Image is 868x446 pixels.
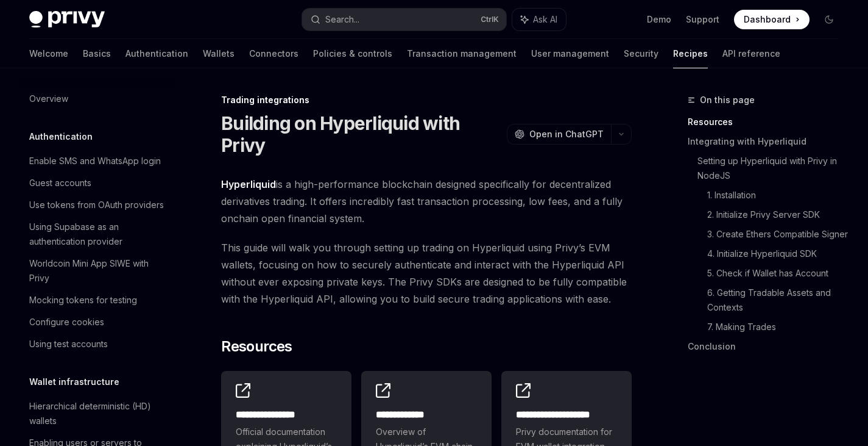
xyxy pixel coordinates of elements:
span: Open in ChatGPT [529,128,604,140]
a: Wallets [203,39,235,68]
a: 5. Check if Wallet has Account [707,264,849,283]
span: Ask AI [533,13,557,26]
div: Using Supabase as an authentication provider [29,220,168,249]
a: API reference [722,39,780,68]
div: Mocking tokens for testing [29,293,137,308]
a: Resources [688,112,849,132]
h1: Building on Hyperliquid with Privy [221,112,502,156]
span: Resources [221,337,292,356]
span: This guide will walk you through setting up trading on Hyperliquid using Privy’s EVM wallets, foc... [221,239,632,308]
h5: Wallet infrastructure [29,375,119,389]
div: Configure cookies [29,315,104,329]
a: 2. Initialize Privy Server SDK [707,205,849,225]
a: Integrating with Hyperliquid [688,132,849,151]
button: Search...CtrlK [302,9,506,31]
a: Worldcoin Mini App SIWE with Privy [19,253,175,289]
a: Mocking tokens for testing [19,289,175,311]
a: Hyperliquid [221,178,276,191]
span: On this page [700,93,755,107]
a: Demo [647,13,671,26]
a: Welcome [29,39,68,68]
div: Using test accounts [29,337,108,351]
a: Dashboard [734,10,810,29]
a: Recipes [673,39,708,68]
button: Toggle dark mode [819,10,839,29]
a: Connectors [249,39,298,68]
h5: Authentication [29,129,93,144]
div: Hierarchical deterministic (HD) wallets [29,399,168,428]
a: Support [686,13,719,26]
span: Dashboard [744,13,791,26]
div: Use tokens from OAuth providers [29,198,164,212]
a: Basics [83,39,111,68]
button: Open in ChatGPT [507,124,611,145]
a: Using test accounts [19,333,175,355]
div: Overview [29,92,68,106]
a: 1. Installation [707,185,849,205]
a: Security [624,39,658,68]
a: Authentication [125,39,188,68]
a: Policies & controls [313,39,392,68]
div: Search... [325,12,359,27]
a: Conclusion [688,337,849,356]
a: Setting up Hyperliquid with Privy in NodeJS [697,151,849,185]
button: Ask AI [512,9,566,31]
a: 3. Create Ethers Compatible Signer [707,225,849,244]
div: Trading integrations [221,94,632,106]
a: User management [531,39,609,68]
div: Guest accounts [29,176,91,190]
a: Overview [19,88,175,110]
a: Enable SMS and WhatsApp login [19,150,175,172]
a: 6. Getting Tradable Assets and Contexts [707,283,849,317]
span: Ctrl K [481,15,499,24]
a: Transaction management [407,39,517,68]
a: Configure cookies [19,311,175,333]
a: Use tokens from OAuth providers [19,194,175,216]
a: 4. Initialize Hyperliquid SDK [707,244,849,264]
div: Enable SMS and WhatsApp login [29,154,161,168]
img: dark logo [29,11,105,28]
a: Hierarchical deterministic (HD) wallets [19,395,175,432]
a: Guest accounts [19,172,175,194]
div: Worldcoin Mini App SIWE with Privy [29,256,168,286]
a: 7. Making Trades [707,317,849,337]
a: Using Supabase as an authentication provider [19,216,175,253]
span: is a high-performance blockchain designed specifically for decentralized derivatives trading. It ... [221,176,632,227]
